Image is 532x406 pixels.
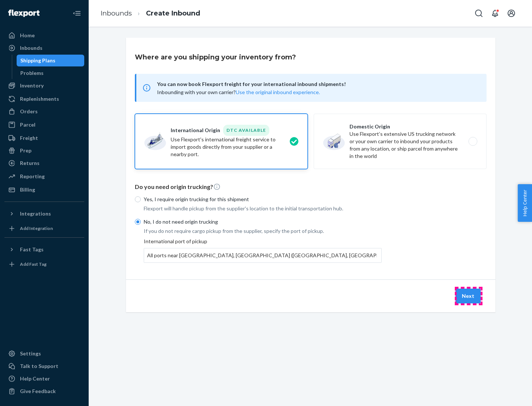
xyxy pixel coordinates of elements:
[4,80,84,92] a: Inventory
[4,385,84,397] button: Give Feedback
[20,147,31,154] div: Prep
[135,52,296,62] h3: Where are you shipping your inventory from?
[488,6,502,21] button: Open notifications
[144,205,382,212] p: Flexport will handle pickup from the supplier's location to the initial transportation hub.
[20,82,44,89] div: Inventory
[20,134,38,142] div: Freight
[20,44,42,52] div: Inbounds
[20,186,35,193] div: Billing
[456,289,481,303] button: Next
[4,208,84,220] button: Integrations
[4,42,84,54] a: Inbounds
[4,360,84,372] a: Talk to Support
[4,132,84,144] a: Freight
[4,145,84,156] a: Prep
[20,388,56,395] div: Give Feedback
[4,244,84,255] button: Fast Tags
[4,93,84,105] a: Replenishments
[20,210,51,217] div: Integrations
[144,218,382,226] p: No, I do not need origin trucking
[4,223,84,234] a: Add Integration
[4,106,84,117] a: Orders
[4,30,84,41] a: Home
[471,6,486,21] button: Open Search Box
[8,10,40,17] img: Flexport logo
[17,55,85,66] a: Shipping Plans
[144,196,382,203] p: Yes, I require origin trucking for this shipment
[95,3,206,24] ol: breadcrumbs
[4,348,84,359] a: Settings
[4,258,84,270] a: Add Fast Tag
[17,67,85,79] a: Problems
[20,159,40,167] div: Returns
[4,157,84,169] a: Returns
[100,9,132,17] a: Inbounds
[20,121,35,128] div: Parcel
[69,6,84,21] button: Close Navigation
[4,373,84,385] a: Help Center
[20,95,59,103] div: Replenishments
[518,184,532,222] button: Help Center
[157,89,320,95] span: Inbounding with your own carrier?
[504,6,519,21] button: Open account menu
[20,246,44,253] div: Fast Tags
[236,89,320,96] button: Use the original inbound experience.
[20,362,58,370] div: Talk to Support
[4,171,84,182] a: Reporting
[4,119,84,131] a: Parcel
[20,57,55,64] div: Shipping Plans
[144,238,382,263] div: International port of pickup
[4,184,84,196] a: Billing
[20,225,53,231] div: Add Integration
[20,69,44,77] div: Problems
[135,196,141,202] input: Yes, I require origin trucking for this shipment
[146,9,200,17] a: Create Inbound
[135,219,141,225] input: No, I do not need origin trucking
[144,227,382,235] p: If you do not require cargo pickup from the supplier, specify the port of pickup.
[20,108,38,115] div: Orders
[20,375,50,382] div: Help Center
[157,80,478,89] span: You can now book Flexport freight for your international inbound shipments!
[20,261,47,267] div: Add Fast Tag
[20,32,35,39] div: Home
[20,173,45,180] div: Reporting
[20,350,41,357] div: Settings
[135,183,487,191] p: Do you need origin trucking?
